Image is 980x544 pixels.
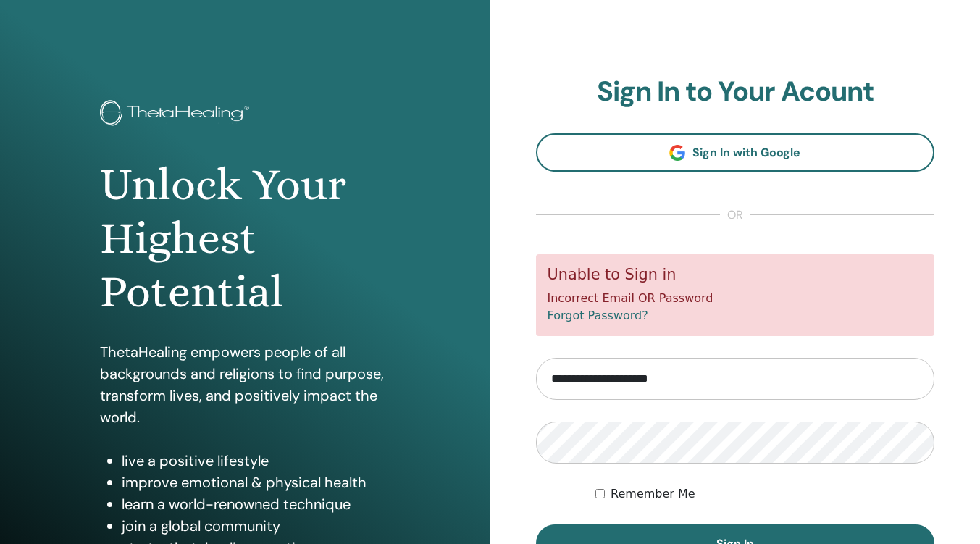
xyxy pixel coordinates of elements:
[100,341,390,428] p: ThetaHealing empowers people of all backgrounds and religions to find purpose, transform lives, a...
[548,266,924,284] h5: Unable to Sign in
[611,485,695,503] label: Remember Me
[720,206,750,224] span: or
[548,309,648,322] a: Forgot Password?
[122,450,390,472] li: live a positive lifestyle
[122,472,390,493] li: improve emotional & physical health
[536,254,935,336] div: Incorrect Email OR Password
[536,133,935,172] a: Sign In with Google
[122,493,390,515] li: learn a world-renowned technique
[536,75,935,109] h2: Sign In to Your Acount
[692,145,800,160] span: Sign In with Google
[595,485,934,503] div: Keep me authenticated indefinitely or until I manually logout
[100,158,390,319] h1: Unlock Your Highest Potential
[122,515,390,537] li: join a global community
